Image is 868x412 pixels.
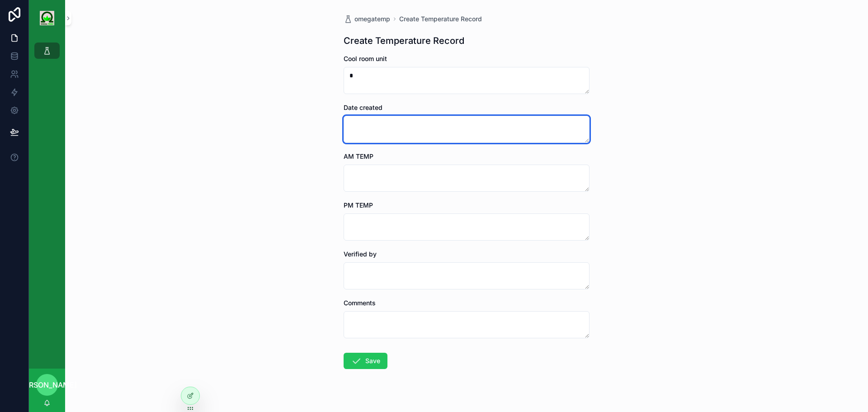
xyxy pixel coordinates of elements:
[344,299,376,307] span: Comments
[344,152,373,160] span: AM TEMP
[40,11,54,25] img: App logo
[344,250,377,258] span: Verified by
[344,104,382,111] span: Date created
[344,201,373,209] span: PM TEMP
[344,353,387,369] button: Save
[17,379,77,390] span: [PERSON_NAME]
[354,14,390,24] span: omegatemp
[344,34,464,47] h1: Create Temperature Record
[29,36,65,71] div: scrollable content
[399,14,482,24] a: Create Temperature Record
[344,55,387,62] span: Cool room unit
[344,14,390,24] a: omegatemp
